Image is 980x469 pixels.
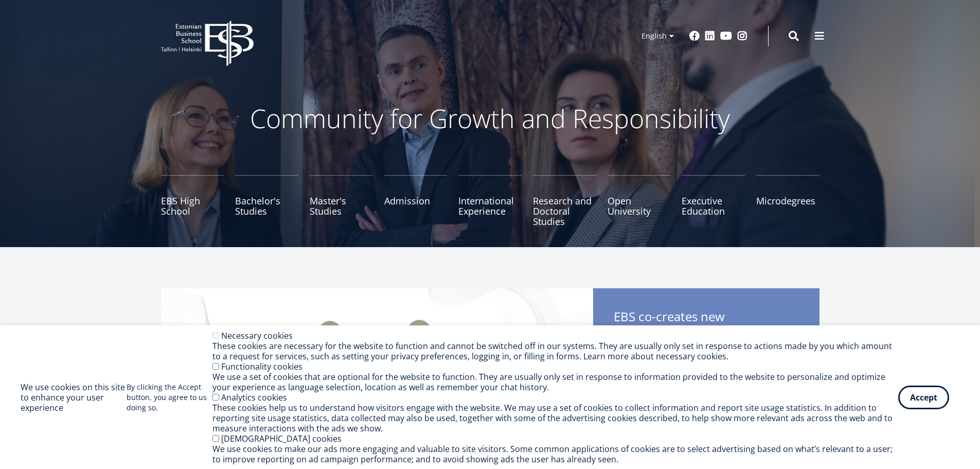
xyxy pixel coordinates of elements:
[212,403,898,433] div: These cookies help us to understand how visitors engage with the website. We may use a set of coo...
[221,392,287,403] label: Analytics cookies
[737,31,747,41] a: Instagram
[310,175,373,227] a: Master's Studies
[533,175,596,227] a: Research and Doctoral Studies
[235,175,298,227] a: Bachelor's Studies
[221,361,302,372] label: Functionality cookies
[689,31,700,41] a: Facebook
[212,372,898,392] div: We use a set of cookies that are optional for the website to function. They are usually only set ...
[756,175,819,227] a: Microdegrees
[682,175,745,227] a: Executive Education
[161,175,224,227] a: EBS High School
[212,444,898,464] div: We use cookies to make our ads more engaging and valuable to site visitors. Some common applicati...
[614,324,799,340] span: Sustainability Toolkit for Startups
[127,382,212,413] p: By clicking the Accept button, you agree to us doing so.
[384,175,448,227] a: Admission
[458,175,522,227] a: International Experience
[608,175,671,227] a: Open University
[218,103,763,134] p: Community for Growth and Responsibility
[221,433,342,444] label: [DEMOGRAPHIC_DATA] cookies
[221,330,293,341] label: Necessary cookies
[212,341,898,361] div: These cookies are necessary for the website to function and cannot be switched off in our systems...
[898,386,949,409] button: Accept
[21,382,127,413] h2: We use cookies on this site to enhance your user experience
[705,31,715,41] a: Linkedin
[614,309,799,343] span: EBS co-creates new
[720,31,732,41] a: Youtube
